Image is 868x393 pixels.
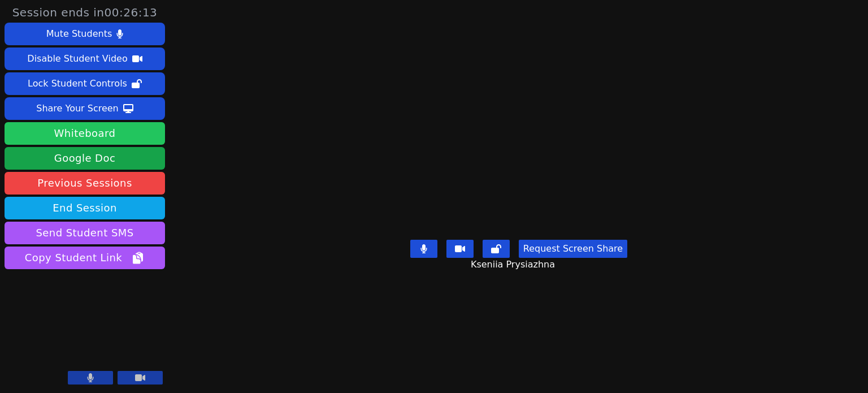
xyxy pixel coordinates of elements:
button: Share Your Screen [5,97,165,120]
button: End Session [5,197,165,219]
button: Whiteboard [5,122,165,145]
a: Previous Sessions [5,172,165,195]
span: Session ends in [12,5,158,20]
div: Lock Student Controls [28,75,127,93]
span: Copy Student Link [25,250,145,266]
div: Share Your Screen [36,100,119,118]
button: Disable Student Video [5,47,165,70]
time: 00:26:13 [105,6,158,19]
button: Lock Student Controls [5,72,165,95]
span: Kseniia Prysiazhna [471,258,558,271]
a: Google Doc [5,147,165,170]
button: Copy Student Link [5,247,165,269]
button: Send Student SMS [5,222,165,244]
div: Disable Student Video [27,50,127,68]
div: Mute Students [46,25,112,43]
button: Mute Students [5,23,165,45]
button: Request Screen Share [519,240,627,258]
